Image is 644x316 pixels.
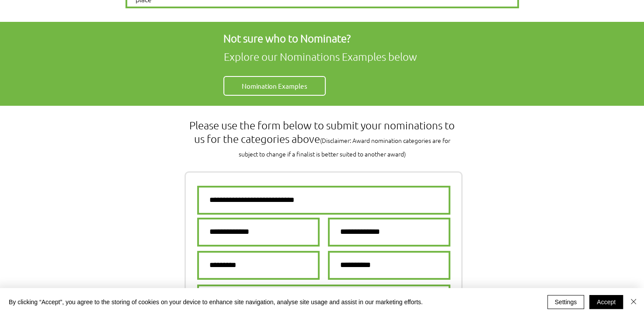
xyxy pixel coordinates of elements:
span: (Disclaimer: Award nomination categories are for subject to change if a finalist is better suited... [239,136,450,158]
button: Settings [547,295,585,309]
span: Please use the form below to submit your nominations to us for the categories above [189,118,455,159]
img: Close [628,296,639,307]
span: By clicking “Accept”, you agree to the storing of cookies on your device to enhance site navigati... [9,298,423,306]
button: Close [628,295,639,309]
button: Accept [589,295,623,309]
select: Which award category are you nominating person/organisation for? [197,285,450,313]
span: Explore our Nominations Examples below [224,50,417,63]
span: Not sure who to Nominate? [223,31,351,45]
a: Nomination Examples [223,76,326,96]
span: Nomination Examples [242,81,307,90]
